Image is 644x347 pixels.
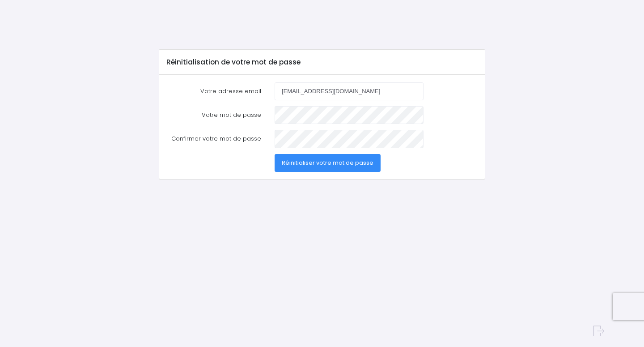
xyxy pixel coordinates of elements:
label: Votre mot de passe [160,106,268,124]
div: Réinitialisation de votre mot de passe [159,50,485,75]
label: Votre adresse email [160,82,268,100]
button: Réinitialiser votre mot de passe [275,154,381,172]
span: Réinitialiser votre mot de passe [282,159,373,167]
label: Confirmer votre mot de passe [160,130,268,148]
